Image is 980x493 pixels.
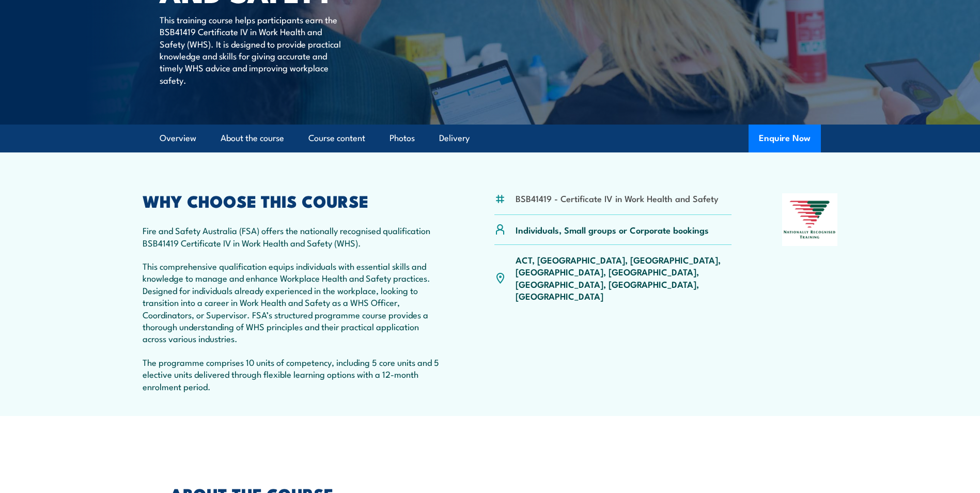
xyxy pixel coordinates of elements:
[390,125,415,152] a: Photos
[221,125,284,152] a: About the course
[749,125,821,152] button: Enquire Now
[143,260,444,345] p: This comprehensive qualification equips individuals with essential skills and knowledge to manage...
[782,193,838,246] img: Nationally Recognised Training logo.
[516,224,709,236] p: Individuals, Small groups or Corporate bookings
[516,254,732,302] p: ACT, [GEOGRAPHIC_DATA], [GEOGRAPHIC_DATA], [GEOGRAPHIC_DATA], [GEOGRAPHIC_DATA], [GEOGRAPHIC_DATA...
[439,125,470,152] a: Delivery
[143,356,444,392] p: The programme comprises 10 units of competency, including 5 core units and 5 elective units deliv...
[160,125,196,152] a: Overview
[143,224,444,249] p: Fire and Safety Australia (FSA) offers the nationally recognised qualification BSB41419 Certifica...
[308,125,365,152] a: Course content
[160,13,348,86] p: This training course helps participants earn the BSB41419 Certificate IV in Work Health and Safet...
[143,193,444,208] h2: WHY CHOOSE THIS COURSE
[516,192,719,204] li: BSB41419 - Certificate IV in Work Health and Safety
